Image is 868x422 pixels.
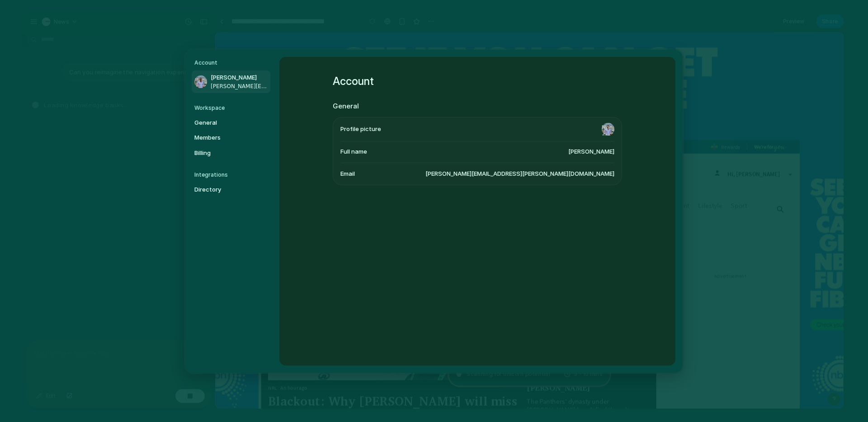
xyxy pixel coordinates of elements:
a: [GEOGRAPHIC_DATA] [177,171,250,193]
span: Full name [340,147,367,156]
input: Search [587,180,589,192]
a: Entertainment [451,171,504,193]
h2: General [333,101,622,112]
h5: Integrations [194,171,270,179]
h5: Account [194,59,270,67]
svg: Mostly sunny [131,144,142,155]
span: [PERSON_NAME] [211,73,269,82]
button: Search [589,180,601,192]
a: Coach GOAT debate over: [PERSON_NAME] better than [PERSON_NAME], [PERSON_NAME], [PERSON_NAME] [328,330,443,379]
span: Email [340,169,355,178]
img: Will Ivan Cleary go down as the greatest NRL coach of all time? [328,217,457,314]
img: x x x x x x [56,217,321,366]
div: [DATE] [241,117,421,124]
span: [PERSON_NAME][EMAIL_ADDRESS][PERSON_NAME][DOMAIN_NAME] [211,82,269,90]
a: Local [151,171,177,193]
span: 10 [146,146,152,155]
h5: Workspace [194,103,270,112]
a: Coach GOAT debate over: Cleary better than Bennett, Bellamy, Gibson [328,217,457,314]
a: NRL [354,318,363,325]
a: NRL [56,370,65,377]
span: Profile picture [340,124,381,133]
a: Opinion [381,171,415,193]
span: Opinion [328,318,350,325]
a: Blackout: Why [PERSON_NAME] will miss his son’s biggest game of the season [56,383,318,412]
a: World [285,171,312,193]
a: [DATE] Paper [122,171,151,202]
a: Directory [192,183,270,197]
a: Lifestyle [504,171,538,193]
span: [PERSON_NAME][EMAIL_ADDRESS][PERSON_NAME][DOMAIN_NAME] [425,169,614,178]
span: Hi, [PERSON_NAME] [525,145,594,153]
a: Billing [192,145,270,160]
a: [GEOGRAPHIC_DATA] [48,146,106,155]
a: [PERSON_NAME][PERSON_NAME][EMAIL_ADDRESS][PERSON_NAME][DOMAIN_NAME] [192,70,270,93]
h1: Account [333,73,622,89]
a: Education [312,171,352,193]
a: Blackout: Why Cleary will miss his son’s biggest game of the season [56,217,321,366]
a: Rewards [533,117,560,124]
span: General [194,118,252,127]
iframe: Advertisement [474,262,610,375]
div: [DATE] [110,147,127,155]
time: An hour ago [69,370,97,377]
img: Daily Telegraph [236,135,425,164]
a: My News [97,171,122,202]
a: Tributes [109,117,142,124]
strong: 3:57PM [315,117,332,124]
a: 10°/25° [146,146,165,155]
span: Members [194,133,252,142]
a: Sport [538,171,565,193]
a: Daily Telegraph [60,182,67,191]
iframe: Advertisement [474,210,610,250]
a: Health [352,171,381,193]
a: General [192,115,270,130]
a: Business [415,171,451,193]
span: [PERSON_NAME] [568,147,614,156]
span: 25 [156,146,163,155]
span: Directory [194,185,252,194]
span: Billing [194,148,252,157]
a: Read [DATE] Paper [60,117,109,124]
a: National [250,171,285,193]
a: Members [192,131,270,145]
